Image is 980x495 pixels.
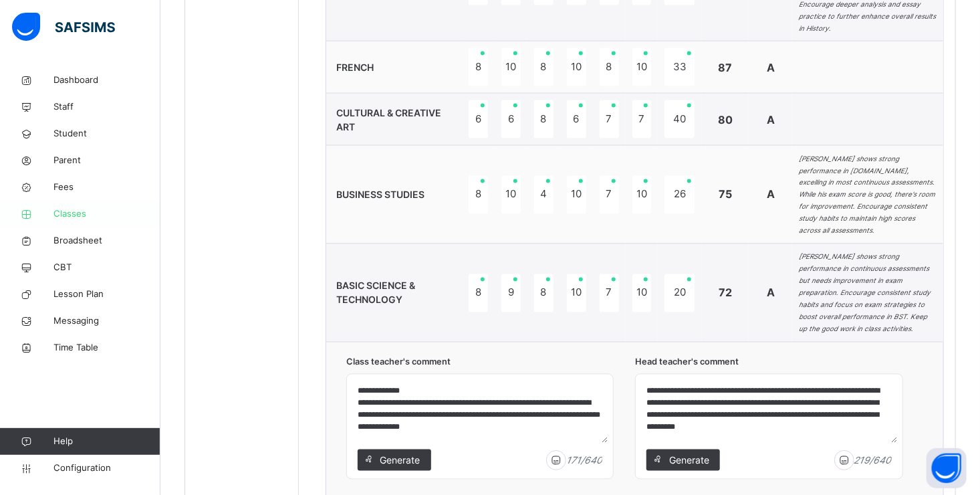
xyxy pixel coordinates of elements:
[53,462,160,475] span: Configuration
[469,176,488,214] div: 8
[799,155,935,235] i: [PERSON_NAME] shows strong performance in [DOMAIN_NAME], excelling in most continuous assessments...
[53,74,160,87] span: Dashboard
[53,314,160,328] span: Messaging
[546,450,566,471] img: icon
[53,435,160,448] span: Help
[664,100,695,138] div: 40
[566,454,602,468] i: 171 / 640
[501,48,521,86] div: 10
[719,286,732,300] span: 72
[567,274,586,312] div: 10
[336,62,374,73] span: FRENCH
[501,274,521,312] div: 9
[600,274,619,312] div: 7
[501,100,521,138] div: 6
[336,189,424,201] span: BUSINESS STUDIES
[469,48,488,86] div: 8
[534,176,554,214] div: 4
[534,100,554,138] div: 8
[632,100,652,138] div: 7
[664,274,695,312] div: 20
[53,100,160,114] span: Staff
[53,288,160,301] span: Lesson Plan
[12,13,115,41] img: safsims
[600,48,619,86] div: 8
[718,61,732,74] span: 87
[567,100,586,138] div: 6
[664,48,695,86] div: 33
[854,454,892,468] i: 219 / 640
[834,450,854,471] img: icon
[927,448,967,488] button: Open asap
[632,176,652,214] div: 10
[767,61,775,74] span: A
[567,48,586,86] div: 10
[600,100,619,138] div: 7
[632,48,652,86] div: 10
[336,280,415,306] span: BASIC SCIENCE & TECHNOLOGY
[346,356,614,369] span: Class teacher's comment
[600,176,619,214] div: 7
[469,100,488,138] div: 6
[632,274,652,312] div: 10
[469,274,488,312] div: 8
[336,107,441,132] span: CULTURAL & CREATIVE ART
[379,454,421,468] span: Generate
[664,176,695,214] div: 26
[53,127,160,140] span: Student
[635,356,902,369] span: Head teacher's comment
[767,188,775,201] span: A
[53,341,160,355] span: Time Table
[719,188,732,201] span: 75
[501,176,521,214] div: 10
[567,176,586,214] div: 10
[767,286,775,300] span: A
[53,181,160,194] span: Fees
[53,261,160,274] span: CBT
[668,454,710,468] span: Generate
[718,113,733,126] span: 80
[53,154,160,167] span: Parent
[534,274,554,312] div: 8
[799,253,931,333] i: [PERSON_NAME] shows strong performance in continuous assessments but needs improvement in exam pr...
[53,234,160,248] span: Broadsheet
[767,113,775,126] span: A
[53,207,160,221] span: Classes
[534,48,554,86] div: 8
